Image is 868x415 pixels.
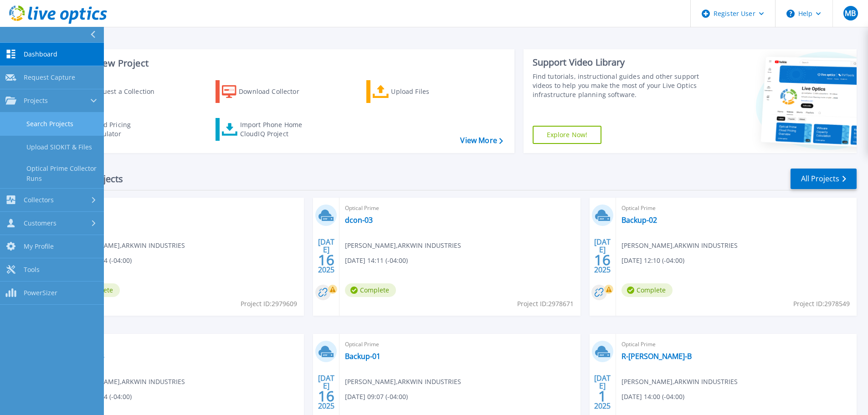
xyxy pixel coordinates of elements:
div: [DATE] 2025 [594,375,611,409]
span: 16 [594,256,611,264]
div: [DATE] 2025 [318,239,335,272]
div: Upload Files [391,82,464,101]
span: [PERSON_NAME] , ARKWIN INDUSTRIES [69,241,185,251]
span: Tools [24,266,40,274]
span: [PERSON_NAME] , ARKWIN INDUSTRIES [345,241,461,251]
a: Backup-02 [621,215,657,225]
span: Project ID: 2978549 [793,299,850,309]
a: dcon-03 [345,215,373,225]
a: All Projects [791,169,857,189]
span: [DATE] 14:11 (-04:00) [345,256,408,266]
a: R-[PERSON_NAME]-B [621,352,692,361]
div: Find tutorials, instructional guides and other support videos to help you make the most of your L... [533,72,703,99]
span: Project ID: 2979609 [241,299,297,309]
span: Optical Prime [69,203,298,213]
span: [DATE] 09:07 (-04:00) [345,392,408,402]
div: Import Phone Home CloudIQ Project [240,120,311,138]
span: 16 [318,256,334,264]
span: Complete [345,283,396,297]
div: Cloud Pricing Calculator [89,120,162,138]
span: [DATE] 14:00 (-04:00) [621,392,684,402]
span: Optical Prime [621,203,851,213]
a: Backup-01 [345,352,380,361]
span: [PERSON_NAME] , ARKWIN INDUSTRIES [69,377,185,387]
div: Support Video Library [533,56,703,68]
span: [PERSON_NAME] , ARKWIN INDUSTRIES [621,241,738,251]
span: [DATE] 12:10 (-04:00) [621,256,684,266]
span: PowerSizer [24,289,57,297]
h3: Start a New Project [65,58,503,68]
div: Request a Collection [91,82,164,101]
span: Optical Prime [69,339,298,349]
div: [DATE] 2025 [594,239,611,272]
span: Optical Prime [621,339,851,349]
span: [PERSON_NAME] , ARKWIN INDUSTRIES [345,377,461,387]
span: [PERSON_NAME] , ARKWIN INDUSTRIES [621,377,738,387]
a: Explore Now! [533,126,602,144]
a: Download Collector [216,80,317,103]
span: Optical Prime [345,339,575,349]
span: Projects [24,97,48,105]
span: 1 [598,392,606,400]
span: Project ID: 2978671 [517,299,574,309]
a: Upload Files [366,80,468,103]
span: Optical Prime [345,203,575,213]
a: Request a Collection [65,80,166,103]
span: Request Capture [24,73,75,82]
div: Download Collector [239,82,312,101]
a: Cloud Pricing Calculator [65,118,166,141]
span: Collectors [24,196,54,204]
span: 16 [318,392,334,400]
span: My Profile [24,242,54,251]
span: Complete [621,283,673,297]
span: Dashboard [24,50,57,58]
span: MB [845,10,856,17]
div: [DATE] 2025 [318,375,335,409]
span: Customers [24,219,56,227]
a: View More [460,136,503,145]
